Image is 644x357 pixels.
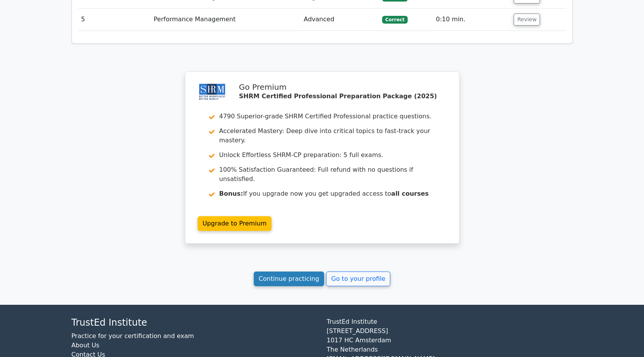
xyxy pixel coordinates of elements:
td: Performance Management [150,9,301,31]
a: About Us [72,342,99,349]
a: Practice for your certification and exam [72,332,194,340]
a: Upgrade to Premium [198,216,272,231]
td: 0:10 min. [433,9,511,31]
button: Review [514,14,540,26]
td: Advanced [301,9,379,31]
a: Go to your profile [326,272,390,286]
td: 5 [78,9,151,31]
a: Continue practicing [254,272,325,286]
h4: TrustEd Institute [72,317,318,328]
span: Correct [382,16,407,24]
